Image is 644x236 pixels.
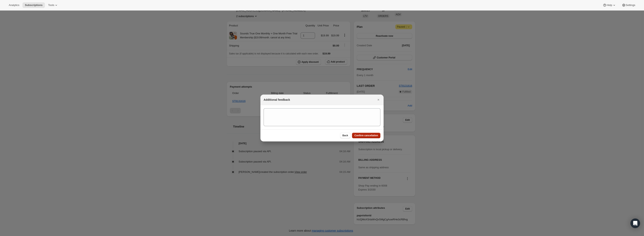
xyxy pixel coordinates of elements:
span: Settings [626,4,635,7]
button: Tools [46,2,61,8]
div: Open Intercom Messenger [630,219,640,228]
button: Back [340,133,351,138]
span: Tools [48,4,54,7]
button: Confirm cancellation [352,133,380,138]
button: Close [376,97,381,103]
span: Back [342,134,348,137]
h2: Additional feedback [264,98,290,102]
button: Settings [619,2,638,8]
button: Analytics [6,2,22,8]
span: Subscriptions [25,4,43,7]
button: Subscriptions [22,2,45,8]
button: Help [600,2,618,8]
span: Help [607,4,612,7]
span: Confirm cancellation [354,134,378,137]
span: Analytics [9,4,19,7]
